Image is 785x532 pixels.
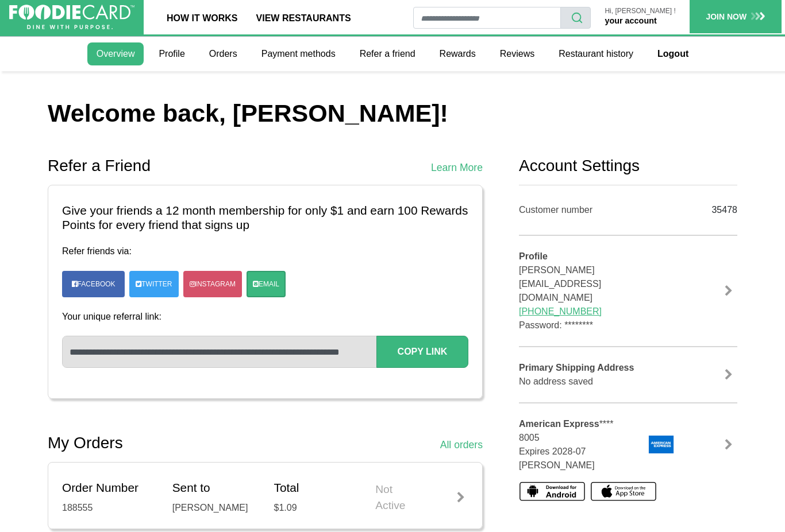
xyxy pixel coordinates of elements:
[519,376,593,386] span: No address saved
[440,437,483,452] a: All orders
[48,156,151,176] h2: Refer a Friend
[376,336,468,368] button: Copy Link
[519,250,674,332] div: [PERSON_NAME] [EMAIL_ADDRESS][DOMAIN_NAME] Password: ********
[519,419,599,429] b: American Express
[375,481,468,515] div: Not Active
[87,42,144,65] a: Overview
[519,251,548,261] b: Profile
[141,279,172,289] span: Twitter
[183,271,242,297] a: Instagram
[413,7,561,29] input: restaurant search
[519,306,602,316] a: [PHONE_NUMBER]
[510,417,640,472] div: **** 8005 Expires 2028-07 [PERSON_NAME]
[648,42,698,65] a: Logout
[252,42,345,65] a: Payment methods
[605,7,675,15] p: Hi, [PERSON_NAME] !
[62,463,468,529] a: Order Number 188555 Sent to [PERSON_NAME] Total $1.09 Not Active
[560,7,591,29] button: search
[431,160,483,175] a: Learn More
[78,280,116,288] span: Facebook
[430,42,485,65] a: Rewards
[149,42,194,65] a: Profile
[62,481,155,495] h5: Order Number
[549,42,642,65] a: Restaurant history
[195,279,236,289] span: Instagram
[172,501,257,515] div: [PERSON_NAME]
[62,311,468,322] h4: Your unique referral link:
[605,16,656,25] a: your account
[274,501,359,515] div: $1.09
[48,433,123,453] h2: My Orders
[172,481,257,495] h5: Sent to
[9,5,134,30] img: FoodieCard; Eat, Drink, Save, Donate
[691,199,737,221] div: 35478
[247,271,286,297] a: Email
[648,436,674,454] img: americanexpress.png
[351,42,425,65] a: Refer a friend
[48,99,737,129] h1: Welcome back, [PERSON_NAME]!
[62,501,155,515] div: 188555
[274,481,359,495] h5: Total
[519,363,634,372] b: Primary Shipping Address
[519,203,674,217] div: Customer number
[259,279,279,289] span: Email
[62,204,468,232] h3: Give your friends a 12 month membership for only $1 and earn 100 Rewards Points for every friend ...
[491,42,544,65] a: Reviews
[200,42,247,65] a: Orders
[62,246,468,257] h4: Refer friends via:
[67,274,121,294] a: Facebook
[519,156,737,176] h2: Account Settings
[129,271,178,297] a: Twitter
